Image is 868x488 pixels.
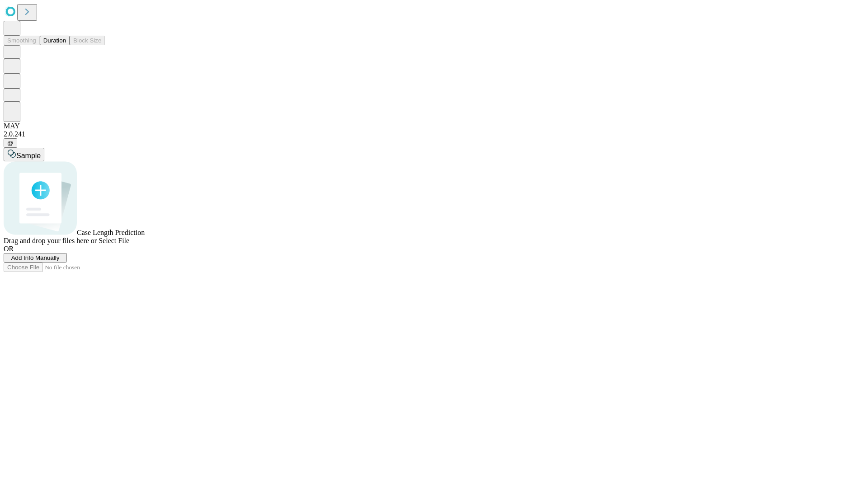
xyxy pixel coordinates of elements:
[4,122,864,130] div: MAY
[4,138,17,148] button: @
[77,229,145,236] span: Case Length Prediction
[4,130,864,138] div: 2.0.241
[4,36,40,45] button: Smoothing
[4,237,97,244] span: Drag and drop your files here or
[4,245,14,253] span: OR
[16,152,41,160] span: Sample
[70,36,105,45] button: Block Size
[7,140,14,146] span: @
[4,253,67,263] button: Add Info Manually
[11,254,60,261] span: Add Info Manually
[99,237,129,244] span: Select File
[40,36,70,45] button: Duration
[4,148,44,161] button: Sample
